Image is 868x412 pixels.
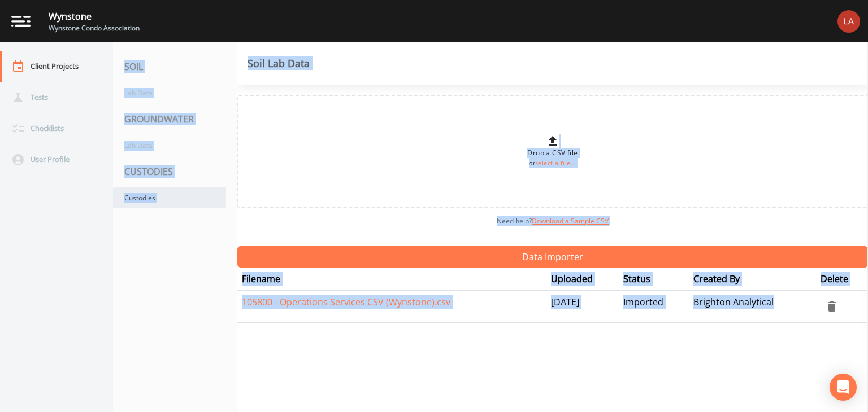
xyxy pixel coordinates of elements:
th: Status [619,268,689,291]
a: select a file... [535,159,576,167]
div: Wynstone Condo Association [49,23,140,33]
td: Brighton Analytical [689,291,816,323]
div: Wynstone [49,10,140,23]
th: Filename [237,268,546,291]
div: GROUNDWATER [113,103,237,135]
div: CUSTODIES [113,156,237,187]
th: Delete [816,268,868,291]
th: Created By [689,268,816,291]
a: Custodies [113,187,226,208]
div: Drop a CSV file [527,134,578,168]
img: bd2ccfa184a129701e0c260bc3a09f9b [837,10,860,33]
div: SOIL [113,51,237,82]
th: Uploaded [546,268,619,291]
td: [DATE] [546,291,619,323]
a: Download a Sample CSV [532,216,609,226]
a: Lab Data [113,82,226,103]
div: Soil Lab Data [248,59,310,68]
button: Data Importer [237,246,868,268]
div: Open Intercom Messenger [830,374,857,401]
img: logo [11,16,31,27]
a: Lab Data [113,135,226,156]
span: Need help? [497,216,609,226]
a: 105800 - Operations Services CSV (Wynstone).csv [242,296,450,308]
button: delete [821,295,843,318]
small: or [529,159,576,167]
td: Imported [619,291,689,323]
